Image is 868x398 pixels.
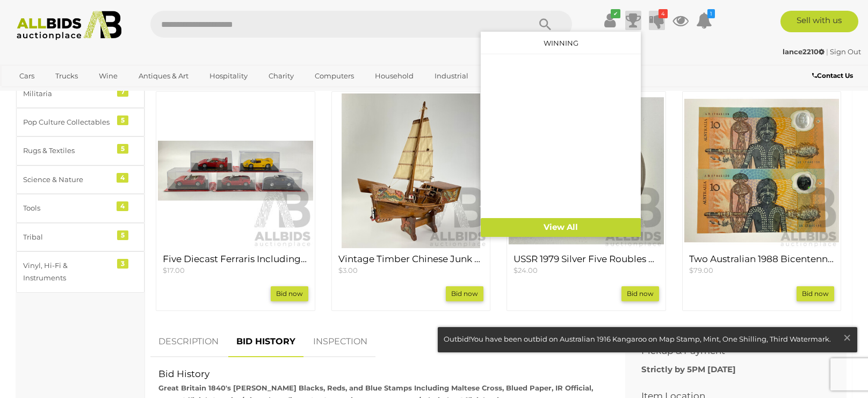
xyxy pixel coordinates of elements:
a: Household [368,67,421,85]
a: Bid now [797,286,834,301]
div: Vintage Timber Chinese Junk Sailing Ship [331,91,491,311]
h2: Bid History [158,369,601,379]
img: Five Diecast Ferraris Including F40, F50, California, F430 Spider, 456M - 1:43 Scale [158,93,313,249]
div: Tribal [23,231,112,243]
p: $24.00 [513,265,659,276]
a: Sign Out [830,47,861,56]
span: × [842,327,852,348]
div: 5 [117,144,128,154]
a: View All [481,218,641,237]
button: Search [518,11,572,38]
a: 1 [696,11,712,30]
strong: lance2210 [783,47,824,56]
a: Tools 4 [16,194,144,222]
a: Wine [92,67,125,85]
a: Pop Culture Collectables 5 [16,108,144,136]
h4: Vintage Timber Chinese Junk Sailing Ship [338,254,484,264]
a: Two Australian 1988 Bicentennial Ten Dollar Notes, [PERSON_NAME]/[PERSON_NAME] 17645156, AB 17645... [689,254,835,275]
a: Hospitality [202,67,255,85]
p: $3.00 [338,265,484,276]
b: Strictly by 5PM [DATE] [641,364,736,374]
a: Militaria 7 [16,79,144,108]
a: Vinyl, Hi-Fi & Instruments 3 [16,251,144,293]
a: Antiques & Art [132,67,196,85]
img: Two Australian 1988 Bicentennial Ten Dollar Notes, Fraser/Johnston AB 17645156, AB 17645158 [684,93,840,249]
div: Science & Nature [23,173,112,186]
a: ✔ [602,11,618,30]
a: Industrial [428,67,475,85]
a: Vintage Timber Chinese Junk Sailing Ship $3.00 [338,254,484,275]
div: Five Diecast Ferraris Including F40, F50, California, F430 Spider, 456M - 1:43 Scale [156,91,315,311]
i: ✔ [611,9,620,18]
i: 1 [707,9,715,18]
div: 3 [117,259,128,269]
div: 5 [117,115,128,125]
a: Five Diecast Ferraris Including F40, F50, [US_STATE], F430 Spider, 456M - 1:43 Scale $17.00 [163,254,308,275]
div: 7 [117,87,128,97]
i: 4 [659,9,668,18]
span: | [826,47,828,56]
div: 4 [117,173,128,183]
a: lance2210 [783,47,826,56]
a: Trucks [48,67,85,85]
a: Science & Nature 4 [16,165,144,194]
div: Tools [23,202,112,214]
a: INSPECTION [305,326,375,358]
h4: USSR 1979 Silver Five Roubles Coin, 1980 Moscow Olympics, Weight Lifting .900 [513,254,659,264]
a: Sell with us [780,11,858,32]
a: Bid now [446,286,483,301]
div: 4 [117,201,128,211]
a: Tribal 5 [16,223,144,251]
a: Rugs & Textiles 5 [16,136,144,165]
a: USSR 1979 Silver Five Roubles Coin, 1980 Moscow Olympics, Weight Lifting .900 $24.00 [513,254,659,275]
a: Charity [262,67,301,85]
div: 5 [117,230,128,240]
h4: Five Diecast Ferraris Including F40, F50, [US_STATE], F430 Spider, 456M - 1:43 Scale [163,254,308,264]
h2: Pickup & Payment [641,346,814,356]
a: Computers [308,67,361,85]
div: Pop Culture Collectables [23,116,112,128]
a: BID HISTORY [228,326,303,358]
a: DESCRIPTION [150,326,227,358]
a: Winning [544,39,578,47]
div: Two Australian 1988 Bicentennial Ten Dollar Notes, Fraser/Johnston AB 17645156, AB 17645158 [682,91,842,311]
a: [GEOGRAPHIC_DATA] [12,85,103,103]
div: Rugs & Textiles [23,144,112,157]
p: $17.00 [163,265,308,276]
img: Allbids.com.au [11,11,127,40]
a: Bid now [271,286,308,301]
a: Cars [12,67,41,85]
div: Vinyl, Hi-Fi & Instruments [23,259,112,285]
img: Vintage Timber Chinese Junk Sailing Ship [334,93,489,249]
p: $79.00 [689,265,835,276]
b: Contact Us [812,71,853,79]
a: Contact Us [812,70,856,82]
div: Militaria [23,88,112,100]
a: 4 [649,11,665,30]
h4: Two Australian 1988 Bicentennial Ten Dollar Notes, [PERSON_NAME]/[PERSON_NAME] 17645156, AB 17645158 [689,254,835,264]
a: Bid now [621,286,659,301]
